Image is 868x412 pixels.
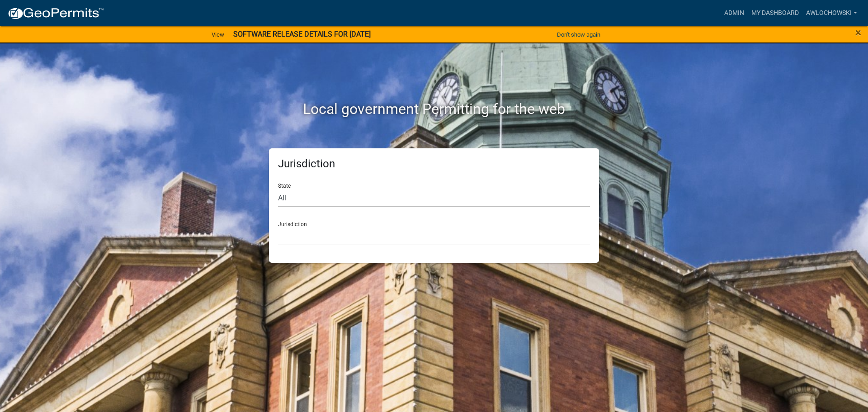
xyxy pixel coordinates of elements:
a: View [208,27,228,42]
a: My Dashboard [748,5,802,22]
a: awlochowski [802,5,861,22]
strong: SOFTWARE RELEASE DETAILS FOR [DATE] [233,30,371,38]
a: Admin [721,5,748,22]
h5: Jurisdiction [278,157,590,170]
span: × [855,26,861,39]
h2: Local government Permitting for the web [183,100,685,118]
button: Don't show again [553,27,604,42]
button: Close [855,27,861,38]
